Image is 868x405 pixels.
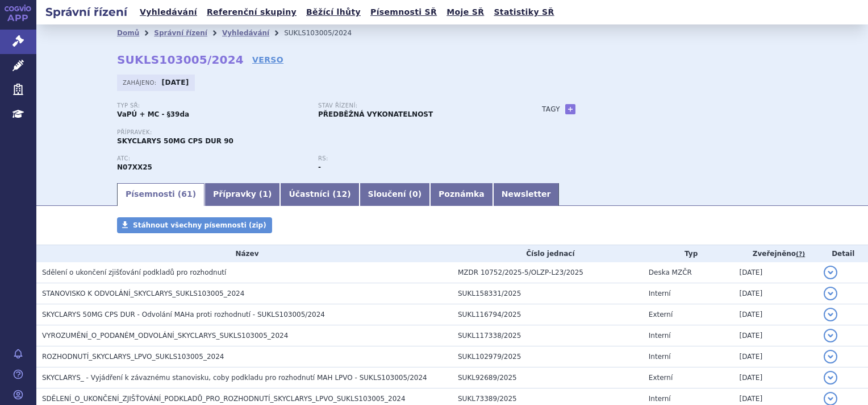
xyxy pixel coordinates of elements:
[734,325,819,346] td: [DATE]
[824,308,837,321] button: detail
[649,311,673,319] span: Externí
[42,332,288,340] span: VYROZUMĚNÍ_O_PODANÉM_ODVOLÁNÍ_SKYCLARYS_SUKLS103005_2024
[649,374,673,382] span: Externí
[360,183,430,206] a: Sloučení (0)
[734,346,819,367] td: [DATE]
[117,129,519,136] p: Přípravek:
[117,183,205,206] a: Písemnosti (61)
[336,189,347,199] span: 12
[649,353,671,361] span: Interní
[824,287,837,300] button: detail
[203,5,300,20] a: Referenční skupiny
[117,155,307,162] p: ATC:
[824,371,837,385] button: detail
[117,110,189,118] strong: VaPÚ + MC - §39da
[181,189,192,199] span: 61
[136,5,201,20] a: Vyhledávání
[133,221,266,229] span: Stáhnout všechny písemnosti (zip)
[303,5,364,20] a: Běžící lhůty
[318,102,508,109] p: Stav řízení:
[452,262,643,283] td: MZDR 10752/2025-5/OLZP-L23/2025
[734,304,819,325] td: [DATE]
[117,53,244,67] strong: SUKLS103005/2024
[734,367,819,389] td: [DATE]
[430,183,493,206] a: Poznámka
[252,54,283,65] a: VERSO
[117,163,152,171] strong: OMAVELOXOLON
[649,290,671,297] span: Interní
[818,245,868,262] th: Detail
[36,245,452,262] th: Název
[117,29,139,37] a: Domů
[824,329,837,342] button: detail
[42,268,226,276] span: Sdělení o ukončení zjišťování podkladů pro rozhodnutí
[412,189,418,199] span: 0
[643,245,734,262] th: Typ
[734,283,819,304] td: [DATE]
[452,346,643,367] td: SUKL102979/2025
[649,395,671,403] span: Interní
[154,29,207,37] a: Správní řízení
[452,367,643,389] td: SUKL92689/2025
[565,104,575,114] a: +
[734,262,819,283] td: [DATE]
[162,78,189,86] strong: [DATE]
[452,245,643,262] th: Číslo jednací
[493,183,560,206] a: Newsletter
[452,283,643,304] td: SUKL158331/2025
[490,5,557,20] a: Statistiky SŘ
[222,29,269,37] a: Vyhledávání
[284,24,366,42] li: SUKLS103005/2024
[452,304,643,325] td: SUKL116794/2025
[318,110,433,118] strong: PŘEDBĚŽNÁ VYKONATELNOST
[117,217,272,233] a: Stáhnout všechny písemnosti (zip)
[796,250,805,258] abbr: (?)
[367,5,440,20] a: Písemnosti SŘ
[42,353,224,361] span: ROZHODNUTÍ_SKYCLARYS_LPVO_SUKLS103005_2024
[42,374,427,382] span: SKYCLARYS_ - Vyjádření k závaznému stanovisku, coby podkladu pro rozhodnutí MAH LPVO - SUKLS10300...
[280,183,359,206] a: Účastníci (12)
[42,395,406,403] span: SDĚLENÍ_O_UKONČENÍ_ZJIŠŤOVÁNÍ_PODKLADŮ_PRO_ROZHODNUTÍ_SKYCLARYS_LPVO_SUKLS103005_2024
[262,189,268,199] span: 1
[117,102,307,109] p: Typ SŘ:
[42,290,244,297] span: STANOVISKO K ODVOLÁNÍ_SKYCLARYS_SUKLS103005_2024
[734,245,819,262] th: Zveřejněno
[542,102,560,116] h3: Tagy
[649,268,692,276] span: Deska MZČR
[452,325,643,346] td: SUKL117338/2025
[36,4,136,20] h2: Správní řízení
[117,137,233,145] span: SKYCLARYS 50MG CPS DUR 90
[42,311,325,319] span: SKYCLARYS 50MG CPS DUR - Odvolání MAHa proti rozhodnutí - SUKLS103005/2024
[318,163,321,171] strong: -
[824,350,837,363] button: detail
[824,266,837,279] button: detail
[205,183,280,206] a: Přípravky (1)
[443,5,487,20] a: Moje SŘ
[318,155,508,162] p: RS:
[649,332,671,340] span: Interní
[123,78,158,87] span: Zahájeno:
